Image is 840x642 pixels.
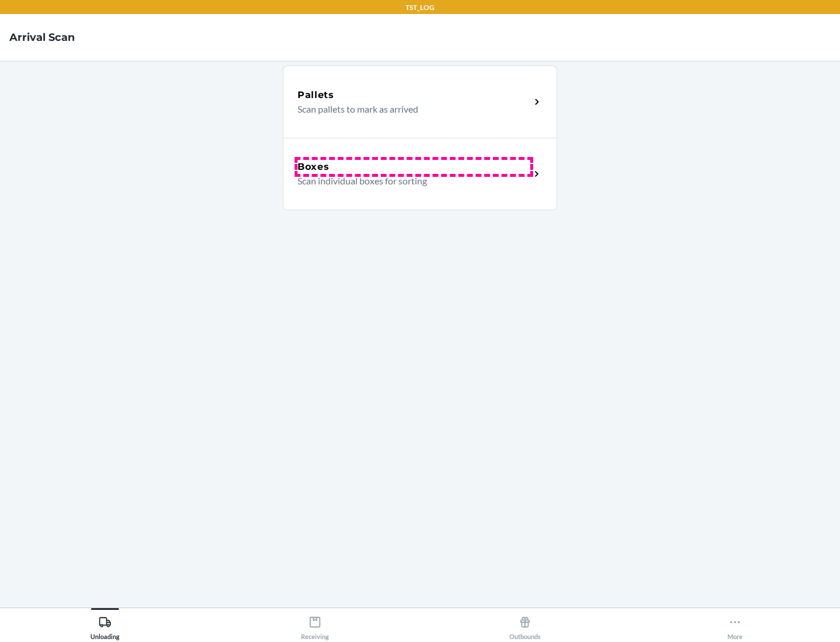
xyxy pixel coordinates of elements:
[297,88,334,102] h5: Pallets
[301,611,329,640] div: Receiving
[283,65,557,138] a: PalletsScan pallets to mark as arrived
[9,30,75,45] h4: Arrival Scan
[297,102,521,116] p: Scan pallets to mark as arrived
[297,174,521,188] p: Scan individual boxes for sorting
[630,608,840,640] button: More
[90,611,120,640] div: Unloading
[210,608,420,640] button: Receiving
[297,160,330,174] h5: Boxes
[420,608,630,640] button: Outbounds
[283,138,557,210] a: BoxesScan individual boxes for sorting
[727,611,743,640] div: More
[405,2,435,13] p: TST_LOG
[509,611,541,640] div: Outbounds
